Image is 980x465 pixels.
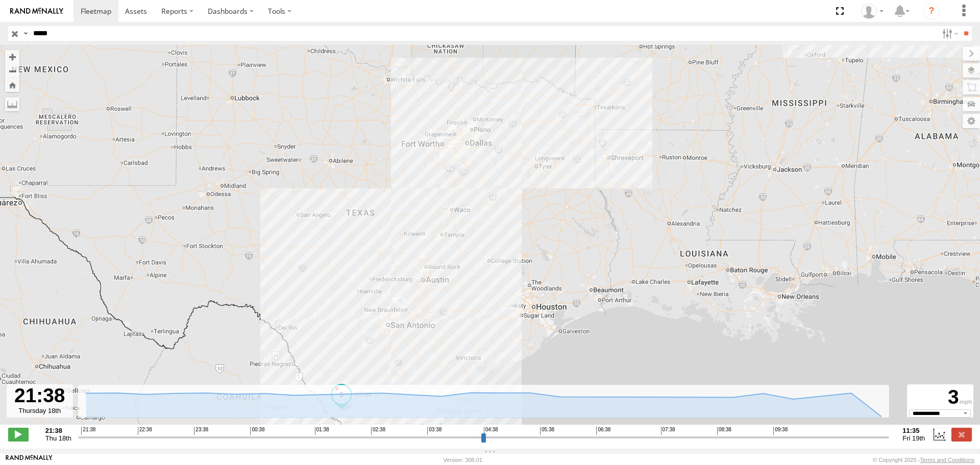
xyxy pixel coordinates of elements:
strong: 11:35 [902,427,925,434]
span: 21:38 [81,427,95,435]
span: 09:38 [773,427,788,435]
label: Close [951,428,972,441]
span: 07:38 [661,427,675,435]
span: 04:38 [484,427,498,435]
label: Play/Stop [8,428,29,441]
i: ? [923,3,940,19]
strong: 21:38 [45,427,71,434]
span: 02:38 [371,427,385,435]
button: Zoom Home [5,78,19,92]
span: 03:38 [427,427,442,435]
a: Terms and Conditions [920,457,974,463]
label: Measure [5,97,19,111]
a: Visit our Website [6,455,53,465]
button: Zoom in [5,50,19,64]
span: 22:38 [138,427,152,435]
span: 01:38 [315,427,329,435]
span: Fri 19th Sep 2025 [902,434,925,442]
label: Map Settings [963,114,980,128]
span: 08:38 [717,427,731,435]
div: Version: 308.01 [444,457,482,463]
span: Thu 18th Sep 2025 [45,434,71,442]
span: 06:38 [596,427,610,435]
img: rand-logo.svg [10,8,63,15]
span: 05:38 [540,427,554,435]
div: Caseta Laredo TX [857,4,887,19]
div: © Copyright 2025 - [873,457,974,463]
span: 23:38 [194,427,208,435]
div: 3 [909,386,972,409]
label: Search Filter Options [938,26,960,41]
span: 00:38 [250,427,264,435]
label: Search Query [21,26,30,41]
button: Zoom out [5,64,19,78]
